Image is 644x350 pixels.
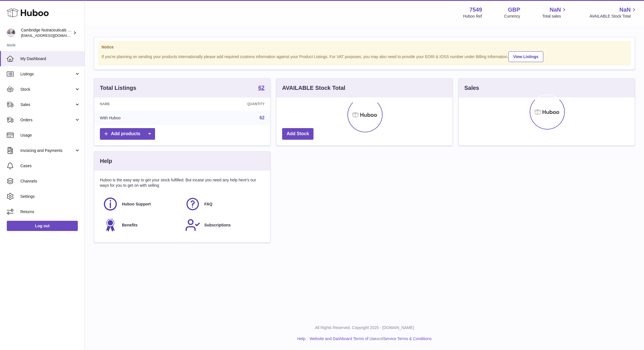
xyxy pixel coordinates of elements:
[508,51,543,62] a: View Listings
[187,97,270,111] th: Quantity
[7,221,78,231] a: Log out
[20,71,74,77] span: Listings
[297,336,306,341] a: Help
[100,128,155,140] a: Add products
[542,6,567,19] a: NaN Total sales
[204,222,231,228] span: Subscriptions
[21,27,72,38] div: Cambridge Nutraceuticals Ltd
[589,14,637,19] span: AVAILABLE Stock Total
[100,84,136,92] h3: Total Listings
[100,157,112,165] h3: Help
[20,148,74,153] span: Invoicing and Payments
[103,196,179,212] a: Huboo Support
[102,50,627,62] div: If you're planning on sending your products internationally please add required customs informati...
[20,117,74,123] span: Orders
[308,336,432,341] li: and
[20,87,74,92] span: Stock
[383,336,432,341] a: Service Terms & Conditions
[20,194,80,199] span: Settings
[94,111,187,125] td: With Huboo
[259,115,265,120] a: 62
[282,128,314,140] a: Add Stock
[258,85,265,92] a: 62
[619,6,631,14] span: NaN
[100,177,265,188] p: Huboo is the easy way to get your stock fulfilled. But incase you need any help here's our ways f...
[122,222,138,228] span: Benefits
[20,209,80,215] span: Returns
[185,196,262,212] a: FAQ
[282,84,345,92] h3: AVAILABLE Stock Total
[589,6,637,19] a: NaN AVAILABLE Stock Total
[549,6,561,14] span: NaN
[310,336,376,341] a: Website and Dashboard Terms of Use
[103,217,179,233] a: Benefits
[469,6,482,14] strong: 7549
[20,163,80,169] span: Cases
[122,201,151,207] span: Huboo Support
[20,133,80,138] span: Usage
[542,14,567,19] span: Total sales
[20,179,80,184] span: Channels
[258,85,265,90] strong: 62
[504,14,520,19] div: Currency
[185,217,262,233] a: Subscriptions
[204,201,212,207] span: FAQ
[89,325,639,330] p: All Rights Reserved. Copyright 2025 - [DOMAIN_NAME]
[102,44,627,50] strong: Notice
[464,84,479,92] h3: Sales
[463,14,482,19] div: Huboo Ref
[21,33,83,38] span: [EMAIL_ADDRESS][DOMAIN_NAME]
[94,97,187,111] th: Name
[7,29,15,37] img: qvc@camnutra.com
[20,102,74,107] span: Sales
[20,56,80,61] span: My Dashboard
[508,6,520,14] strong: GBP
